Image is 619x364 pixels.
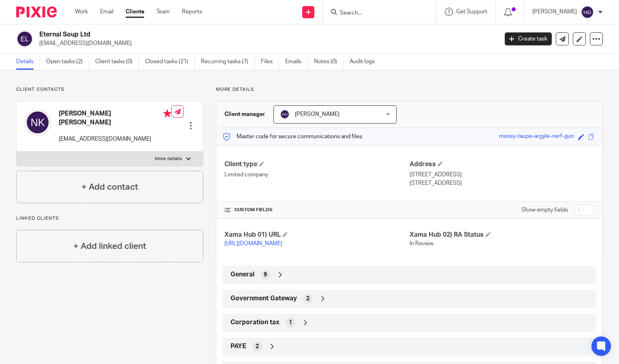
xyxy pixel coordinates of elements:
p: [EMAIL_ADDRESS][DOMAIN_NAME] [59,135,171,143]
h4: Xama Hub 01) URL [224,231,409,239]
h4: Xama Hub 02) RA Status [410,231,594,239]
p: [STREET_ADDRESS] [410,171,594,179]
span: Get Support [456,9,487,15]
h4: + Add linked client [73,240,146,253]
a: Audit logs [350,54,381,70]
p: [PERSON_NAME] [532,8,577,16]
a: Emails [285,54,308,70]
a: Closed tasks (21) [145,54,195,70]
a: Reports [182,8,202,16]
a: Files [261,54,279,70]
a: Recurring tasks (7) [201,54,255,70]
span: PAYE [231,342,246,351]
h2: Eternal Soup Ltd [39,30,402,39]
span: 1 [289,319,292,327]
span: Corporation tax [231,318,280,327]
p: [STREET_ADDRESS] [410,179,594,187]
p: [EMAIL_ADDRESS][DOMAIN_NAME] [39,39,493,47]
span: 2 [306,295,309,303]
a: Email [100,8,113,16]
span: 2 [256,343,259,351]
a: Client tasks (0) [95,54,139,70]
p: More details [216,86,603,93]
span: [PERSON_NAME] [295,111,339,117]
a: Team [156,8,170,16]
div: messy-taupe-argyle-nerf-gun [499,132,574,141]
span: In Review [410,241,433,246]
h4: [PERSON_NAME] [PERSON_NAME] [59,109,171,127]
p: Client contacts [16,86,203,93]
img: svg%3E [581,6,594,19]
i: Primary [163,109,171,118]
a: Create task [505,32,552,45]
h4: Client type [224,160,409,169]
img: svg%3E [16,30,33,47]
a: Open tasks (2) [46,54,89,70]
img: Pixie [16,6,57,17]
span: Government Gateway [231,294,297,303]
img: svg%3E [25,109,51,135]
span: General [231,270,254,279]
a: Clients [126,8,144,16]
img: svg%3E [280,109,290,119]
h4: Address [410,160,594,169]
label: Show empty fields [521,206,568,214]
p: Master code for secure communications and files [222,133,362,141]
h3: Client manager [224,110,265,118]
span: 9 [264,271,267,279]
a: Notes (0) [314,54,344,70]
a: Details [16,54,40,70]
p: Limited company [224,171,409,179]
h4: + Add contact [81,181,138,193]
p: More details [155,156,182,162]
a: [URL][DOMAIN_NAME] [224,241,282,246]
a: Work [75,8,88,16]
input: Search [339,10,412,17]
p: Linked clients [16,215,203,222]
h4: CUSTOM FIELDS [224,207,409,213]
